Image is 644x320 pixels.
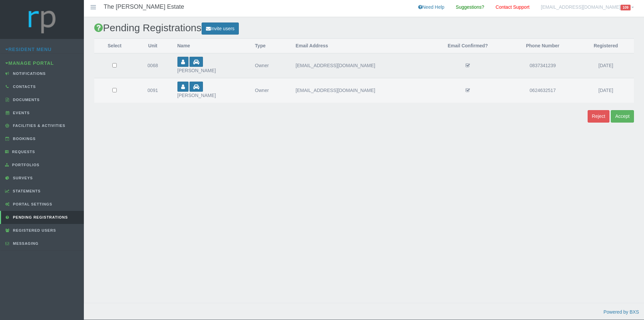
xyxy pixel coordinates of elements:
span: Requests [10,150,35,154]
span: Bookings [11,137,36,141]
td: Owner [248,78,289,103]
h2: Pending Registrations [94,22,634,35]
a: Powered by BXS [603,309,639,315]
span: Portal Settings [11,202,52,206]
span: Messaging [11,241,39,245]
span: 109 [621,5,631,10]
th: Email Confirmed? [428,39,508,53]
span: Pending Registrations [11,215,68,219]
a: Manage Portal [5,60,54,66]
a: Invite users [202,22,239,35]
div: [PERSON_NAME] [177,67,242,75]
td: [DATE] [578,78,634,103]
h4: The [PERSON_NAME] Estate [104,4,184,10]
span: Registered Users [11,228,56,232]
button: Accept [611,110,634,123]
th: Registered [578,39,634,53]
td: 0068 [135,53,170,78]
span: Surveys [11,176,33,180]
td: 0091 [135,78,170,103]
td: [EMAIL_ADDRESS][DOMAIN_NAME] [289,53,428,78]
span: Facilities & Activities [11,124,65,128]
td: Owner [248,53,289,78]
span: Notifications [11,72,46,76]
span: Contacts [11,85,36,89]
td: 0624632517 [508,78,578,103]
span: Events [11,111,30,115]
th: Name [171,39,249,53]
td: [EMAIL_ADDRESS][DOMAIN_NAME] [289,78,428,103]
th: Phone Number [508,39,578,53]
td: 0837341239 [508,53,578,78]
span: Documents [11,98,40,102]
span: Portfolios [10,163,40,167]
span: Statements [11,189,41,193]
a: Resident Menu [5,47,52,52]
button: Reject [588,110,610,123]
th: Email Address [289,39,428,53]
th: Unit [135,39,170,53]
th: Type [248,39,289,53]
th: Select [94,39,135,53]
td: [DATE] [578,53,634,78]
div: [PERSON_NAME] [177,92,242,99]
